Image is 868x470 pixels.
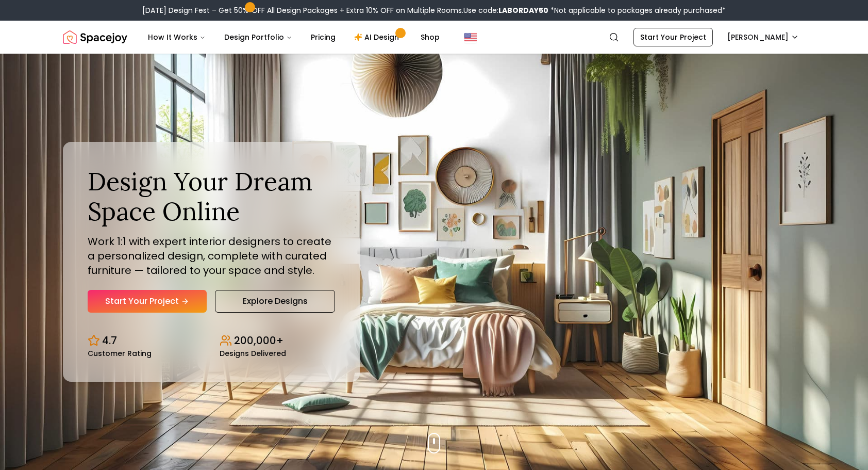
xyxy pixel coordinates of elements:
span: *Not applicable to packages already purchased* [548,5,726,15]
img: United States [464,31,477,43]
small: Designs Delivered [220,350,286,357]
img: Spacejoy Logo [63,27,127,47]
p: 4.7 [102,333,117,348]
button: How It Works [140,27,214,47]
span: Use code: [463,5,548,15]
nav: Main [140,27,448,47]
nav: Global [63,21,805,54]
div: Design stats [88,325,335,357]
div: [DATE] Design Fest – Get 50% OFF All Design Packages + Extra 10% OFF on Multiple Rooms. [142,5,726,15]
small: Customer Rating [88,350,152,357]
a: Start Your Project [633,28,713,46]
a: Spacejoy [63,27,127,47]
p: Work 1:1 with expert interior designers to create a personalized design, complete with curated fu... [88,234,335,278]
button: [PERSON_NAME] [721,28,805,46]
a: Pricing [303,27,344,47]
h1: Design Your Dream Space Online [88,167,335,226]
a: Start Your Project [88,290,207,313]
p: 200,000+ [234,333,283,348]
a: Explore Designs [215,290,335,313]
a: AI Design [346,27,410,47]
button: Design Portfolio [216,27,301,47]
a: Shop [412,27,448,47]
b: LABORDAY50 [498,5,548,15]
